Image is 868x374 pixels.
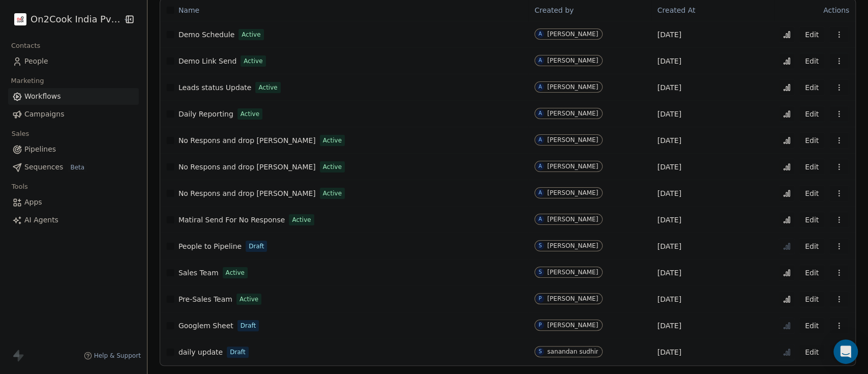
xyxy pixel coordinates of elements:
[24,91,61,102] span: Workflows
[178,188,316,198] a: No Respons and drop [PERSON_NAME]
[799,185,825,202] a: Edit
[178,295,232,303] span: Pre-Sales Team
[31,13,121,26] span: On2Cook India Pvt. Ltd.
[178,189,316,197] span: No Respons and drop [PERSON_NAME]
[178,348,223,356] span: daily update
[230,348,245,357] span: Draft
[178,30,234,40] a: Demo Schedule
[14,13,26,25] img: on2cook%20logo-04%20copy.jpg
[799,238,825,254] button: Edit
[657,294,681,304] span: [DATE]
[178,57,236,65] span: Demo Link Send
[833,339,858,364] div: Open Intercom Messenger
[547,83,598,91] div: [PERSON_NAME]
[178,242,242,250] span: People to Pipeline
[547,163,598,170] div: [PERSON_NAME]
[657,6,696,14] span: Created At
[538,242,542,250] div: S
[799,291,825,307] a: Edit
[241,321,256,330] span: Draft
[8,194,139,211] a: Apps
[823,6,849,14] span: Actions
[8,141,139,158] a: Pipelines
[178,162,316,172] a: No Respons and drop [PERSON_NAME]
[657,162,681,172] span: [DATE]
[67,162,87,172] span: Beta
[178,56,236,66] a: Demo Link Send
[178,163,316,171] span: No Respons and drop [PERSON_NAME]
[8,53,139,70] a: People
[242,30,260,39] span: Active
[547,242,598,249] div: [PERSON_NAME]
[799,106,825,122] button: Edit
[547,269,598,276] div: [PERSON_NAME]
[24,56,48,67] span: People
[7,179,32,194] span: Tools
[249,242,264,251] span: Draft
[323,162,342,171] span: Active
[799,79,825,96] button: Edit
[799,26,825,43] button: Edit
[538,321,542,329] div: P
[799,132,825,149] button: Edit
[547,348,598,355] div: sanandan sudhir
[538,189,542,197] div: A
[178,321,233,331] a: Googlem Sheet
[178,241,242,251] a: People to Pipeline
[178,110,233,118] span: Daily Reporting
[538,30,542,38] div: A
[657,135,681,146] span: [DATE]
[178,216,285,224] span: Matiral Send For No Response
[7,73,48,89] span: Marketing
[657,347,681,357] span: [DATE]
[534,6,574,14] span: Created by
[547,216,598,223] div: [PERSON_NAME]
[799,212,825,228] a: Edit
[657,241,681,251] span: [DATE]
[8,159,139,176] a: SequencesBeta
[178,5,199,16] span: Name
[24,215,58,225] span: AI Agents
[24,109,64,120] span: Campaigns
[178,347,223,357] a: daily update
[547,189,598,196] div: [PERSON_NAME]
[178,322,233,330] span: Googlem Sheet
[178,135,316,146] a: No Respons and drop [PERSON_NAME]
[226,268,245,277] span: Active
[657,30,681,40] span: [DATE]
[8,88,139,105] a: Workflows
[657,321,681,331] span: [DATE]
[12,11,116,28] button: On2Cook India Pvt. Ltd.
[538,109,542,118] div: A
[538,56,542,65] div: A
[24,197,42,208] span: Apps
[538,136,542,144] div: A
[799,265,825,281] button: Edit
[657,82,681,93] span: [DATE]
[241,109,259,119] span: Active
[323,189,342,198] span: Active
[7,38,45,53] span: Contacts
[7,126,34,141] span: Sales
[24,162,63,172] span: Sequences
[323,136,342,145] span: Active
[547,322,598,329] div: [PERSON_NAME]
[178,215,285,225] a: Matiral Send For No Response
[799,344,825,360] button: Edit
[657,268,681,278] span: [DATE]
[8,212,139,228] a: AI Agents
[538,348,542,356] div: S
[657,109,681,119] span: [DATE]
[178,82,252,93] a: Leads status Update
[178,83,252,92] span: Leads status Update
[178,136,316,145] span: No Respons and drop [PERSON_NAME]
[799,159,825,175] button: Edit
[547,110,598,117] div: [PERSON_NAME]
[84,352,141,360] a: Help & Support
[799,318,825,334] button: Edit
